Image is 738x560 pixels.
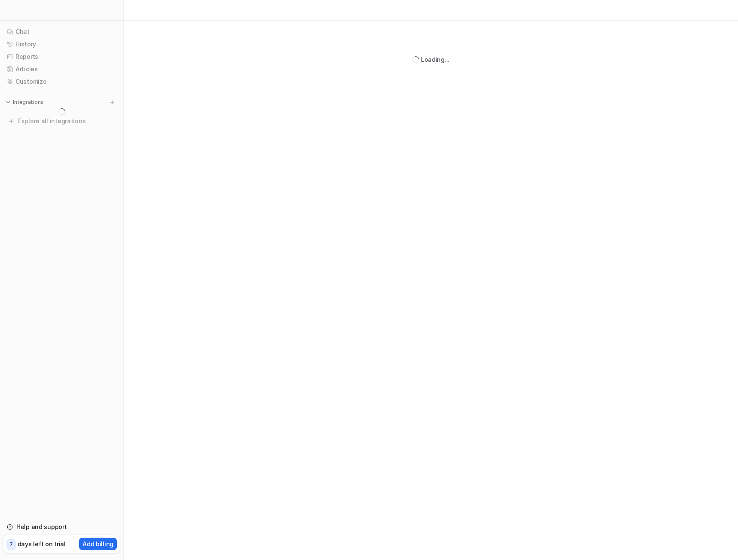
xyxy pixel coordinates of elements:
[5,99,11,105] img: expand menu
[18,114,116,128] span: Explore all integrations
[421,55,449,64] div: Loading...
[13,99,43,106] p: Integrations
[79,538,117,550] button: Add billing
[7,117,15,125] img: explore all integrations
[18,539,66,548] p: days left on trial
[3,26,120,38] a: Chat
[109,99,115,105] img: menu_add.svg
[3,38,120,50] a: History
[3,115,120,127] a: Explore all integrations
[3,63,120,75] a: Articles
[3,98,46,107] button: Integrations
[82,539,113,548] p: Add billing
[3,51,120,63] a: Reports
[3,76,120,88] a: Customize
[3,521,120,533] a: Help and support
[9,541,13,548] p: 7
